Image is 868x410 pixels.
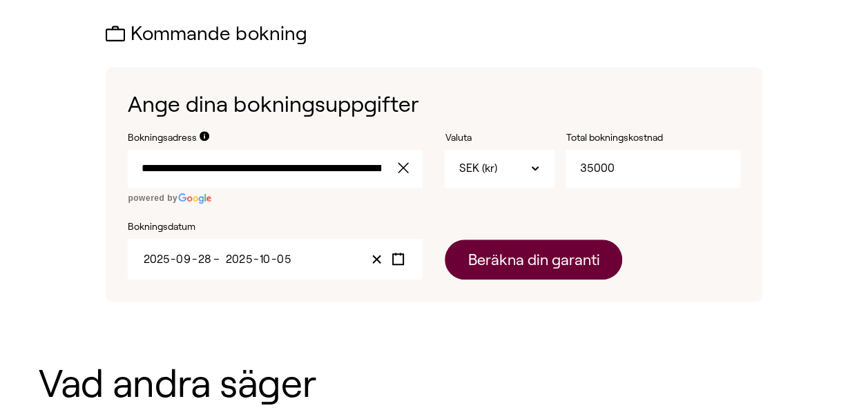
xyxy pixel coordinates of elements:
label: Bokningsdatum [128,220,423,234]
input: Month [177,253,193,265]
input: Day [197,253,212,265]
label: Valuta [445,131,554,145]
button: Clear value [366,250,387,269]
h2: Kommande bokning [106,23,762,45]
h1: Vad andra säger [39,362,829,405]
h1: Ange dina bokningsuppgifter [128,89,740,120]
input: Day [278,253,292,265]
label: Total bokningskostnad [566,131,704,145]
span: - [271,253,276,265]
span: – [213,253,224,265]
input: Total bokningskostnad [566,150,740,187]
input: Year [143,253,171,265]
button: Beräkna din garanti [445,240,622,280]
span: - [171,253,176,265]
input: Month [258,253,271,265]
button: clear value [394,150,423,187]
button: Toggle calendar [387,250,409,269]
span: 0 [276,253,283,265]
label: Bokningsadress [128,131,197,145]
span: SEK (kr) [459,161,496,176]
span: - [253,253,258,265]
span: - [192,253,197,265]
img: Google logo [177,193,212,204]
span: 0 [176,253,183,265]
input: Year [225,253,253,265]
span: powered by [128,193,177,203]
